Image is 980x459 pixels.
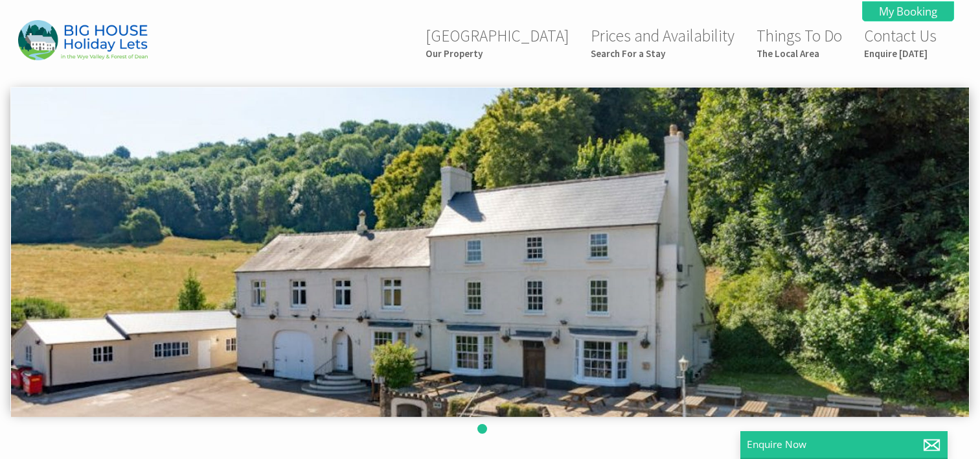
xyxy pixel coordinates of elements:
img: River Wye Lodge [18,20,148,60]
small: Search For a Stay [591,47,735,60]
small: Enquire [DATE] [864,47,937,60]
small: Our Property [426,47,569,60]
a: Things To DoThe Local Area [757,25,842,60]
a: [GEOGRAPHIC_DATA]Our Property [426,25,569,60]
a: Prices and AvailabilitySearch For a Stay [591,25,735,60]
p: Enquire Now [747,438,941,451]
a: Contact UsEnquire [DATE] [864,25,937,60]
small: The Local Area [757,47,842,60]
a: My Booking [862,1,954,21]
